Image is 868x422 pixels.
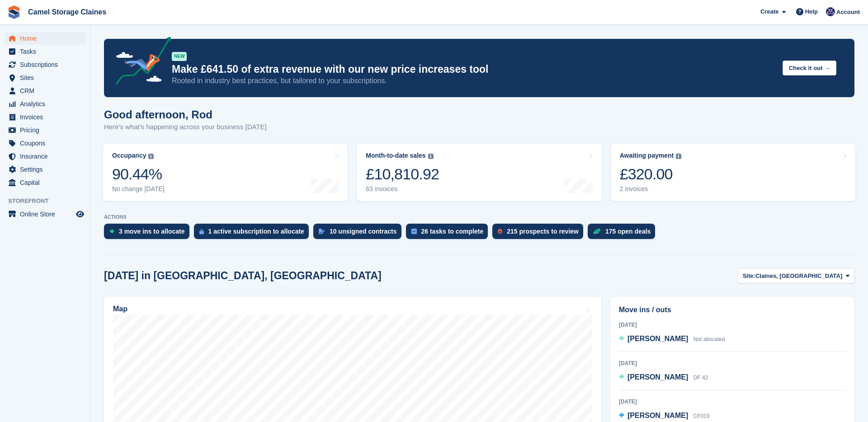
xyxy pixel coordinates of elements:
[319,229,325,234] img: contract_signature_icon-13c848040528278c33f63329250d36e43548de30e8caae1d1a13099fd9432cc5.svg
[411,229,417,234] img: task-75834270c22a3079a89374b754ae025e5fb1db73e45f91037f5363f120a921f8.svg
[676,154,681,159] img: icon-info-grey-7440780725fd019a000dd9b08b2336e03edf1995a4989e88bcd33f0948082b44.svg
[109,229,114,234] img: move_ins_to_allocate_icon-fdf77a2bb77ea45bf5b3d319d69a93e2d87916cf1d5bf7949dd705db3b84f3ca.svg
[208,228,304,235] div: 1 active subscription to allocate
[104,224,194,244] a: 3 move ins to allocate
[760,7,778,16] span: Create
[20,163,74,176] span: Settings
[507,228,579,235] div: 215 prospects to review
[119,228,185,235] div: 3 move ins to allocate
[112,165,165,183] div: 90.44%
[619,333,725,345] a: [PERSON_NAME] Not allocated
[5,58,85,71] a: menu
[313,224,406,244] a: 10 unsigned contracts
[20,150,74,163] span: Insurance
[738,268,854,283] button: Site: Claines, [GEOGRAPHIC_DATA]
[498,229,502,234] img: prospect-51fa495bee0391a8d652442698ab0144808aea92771e9ea1ae160a38d050c398.svg
[104,214,854,220] p: ACTIONS
[5,124,85,136] a: menu
[5,32,85,45] a: menu
[366,185,439,193] div: 63 invoices
[104,122,267,132] p: Here's what's happening across your business [DATE]
[620,185,682,193] div: 2 invoices
[20,32,74,45] span: Home
[620,152,674,159] div: Awaiting payment
[7,5,21,19] img: stora-icon-8386f47178a22dfd0bd8f6a31ec36ba5ce8667c1dd55bd0f319d3a0aa187defe.svg
[20,176,74,189] span: Capital
[619,359,846,367] div: [DATE]
[20,98,74,110] span: Analytics
[20,124,74,136] span: Pricing
[428,154,434,159] img: icon-info-grey-7440780725fd019a000dd9b08b2336e03edf1995a4989e88bcd33f0948082b44.svg
[619,410,710,422] a: [PERSON_NAME] CF019
[627,412,688,419] span: [PERSON_NAME]
[104,270,382,282] h2: [DATE] in [GEOGRAPHIC_DATA], [GEOGRAPHIC_DATA]
[20,84,74,97] span: CRM
[199,229,204,234] img: active_subscription_to_allocate_icon-d502201f5373d7db506a760aba3b589e785aa758c864c3986d89f69b8ff3...
[112,152,146,159] div: Occupancy
[5,163,85,176] a: menu
[75,209,85,220] a: Preview store
[619,321,846,329] div: [DATE]
[8,197,90,206] span: Storefront
[24,5,110,19] a: Camel Storage Claines
[611,144,855,201] a: Awaiting payment £320.00 2 invoices
[5,150,85,163] a: menu
[366,165,439,183] div: £10,810.92
[5,71,85,84] a: menu
[693,336,725,342] span: Not allocated
[172,63,775,76] p: Make £641.50 of extra revenue with our new price increases tool
[172,52,187,61] div: NEW
[755,272,842,281] span: Claines, [GEOGRAPHIC_DATA]
[693,375,708,381] span: DF 42
[593,228,601,234] img: deal-1b604bf984904fb50ccaf53a9ad4b4a5d6e5aea283cecdc64d6e3604feb123c2.svg
[406,224,493,244] a: 26 tasks to complete
[112,185,165,193] div: No change [DATE]
[588,224,660,244] a: 175 open deals
[605,228,651,235] div: 175 open deals
[103,144,348,201] a: Occupancy 90.44% No change [DATE]
[5,84,85,97] a: menu
[148,154,154,159] img: icon-info-grey-7440780725fd019a000dd9b08b2336e03edf1995a4989e88bcd33f0948082b44.svg
[627,335,688,342] span: [PERSON_NAME]
[20,71,74,84] span: Sites
[20,111,74,123] span: Invoices
[619,305,846,315] h2: Move ins / outs
[330,228,397,235] div: 10 unsigned contracts
[366,152,425,159] div: Month-to-date sales
[620,165,682,183] div: £320.00
[20,137,74,150] span: Coupons
[783,61,836,75] button: Check it out →
[743,272,755,281] span: Site:
[20,208,74,220] span: Online Store
[5,98,85,110] a: menu
[619,398,846,406] div: [DATE]
[826,7,835,16] img: Rod
[172,76,775,86] p: Rooted in industry best practices, but tailored to your subscriptions.
[627,373,688,381] span: [PERSON_NAME]
[5,111,85,123] a: menu
[357,144,601,201] a: Month-to-date sales £10,810.92 63 invoices
[619,372,708,384] a: [PERSON_NAME] DF 42
[421,228,484,235] div: 26 tasks to complete
[805,7,818,16] span: Help
[5,176,85,189] a: menu
[20,58,74,71] span: Subscriptions
[194,224,313,244] a: 1 active subscription to allocate
[836,8,860,17] span: Account
[693,413,710,419] span: CF019
[5,208,85,220] a: menu
[20,45,74,58] span: Tasks
[5,137,85,150] a: menu
[108,37,171,88] img: price-adjustments-announcement-icon-8257ccfd72463d97f412b2fc003d46551f7dbcb40ab6d574587a9cd5c0d94...
[492,224,588,244] a: 215 prospects to review
[5,45,85,58] a: menu
[104,108,267,121] h1: Good afternoon, Rod
[113,305,127,313] h2: Map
